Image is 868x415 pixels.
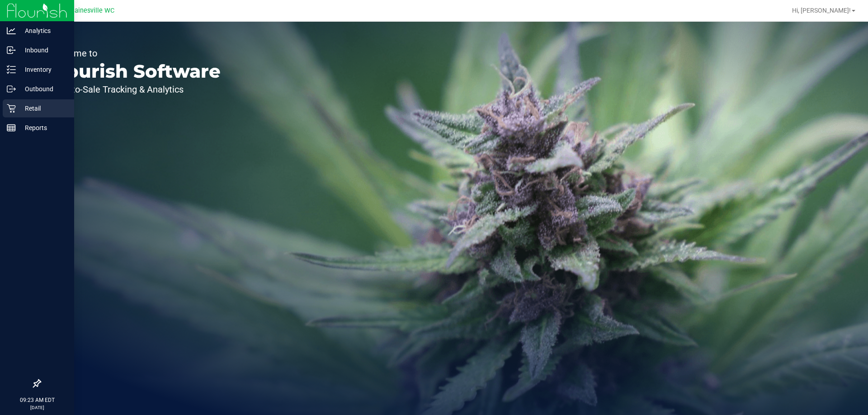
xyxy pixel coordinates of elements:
[16,64,70,75] p: Inventory
[49,49,221,58] p: Welcome to
[49,85,221,94] p: Seed-to-Sale Tracking & Analytics
[16,25,70,36] p: Analytics
[16,103,70,114] p: Retail
[70,7,114,14] span: Gainesville WC
[16,122,70,133] p: Reports
[7,84,16,93] inline-svg: Outbound
[7,26,16,35] inline-svg: Analytics
[792,7,851,14] span: Hi, [PERSON_NAME]!
[7,123,16,132] inline-svg: Reports
[16,45,70,56] p: Inbound
[4,404,70,411] p: [DATE]
[7,46,16,55] inline-svg: Inbound
[49,62,221,80] p: Flourish Software
[16,84,70,94] p: Outbound
[7,104,16,113] inline-svg: Retail
[4,396,70,404] p: 09:23 AM EDT
[7,65,16,74] inline-svg: Inventory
